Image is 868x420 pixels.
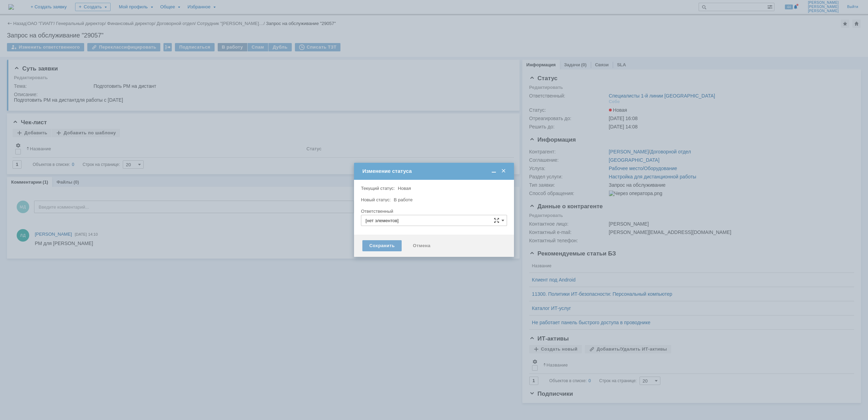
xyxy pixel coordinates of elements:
[490,168,497,174] span: Свернуть (Ctrl + M)
[494,218,499,223] span: Сложная форма
[361,186,395,191] label: Текущий статус:
[362,168,507,174] div: Изменение статуса
[394,197,412,202] span: В работе
[361,209,506,213] div: Ответственный
[361,197,391,202] label: Новый статус:
[500,168,507,174] span: Закрыть
[398,186,411,191] span: Новая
